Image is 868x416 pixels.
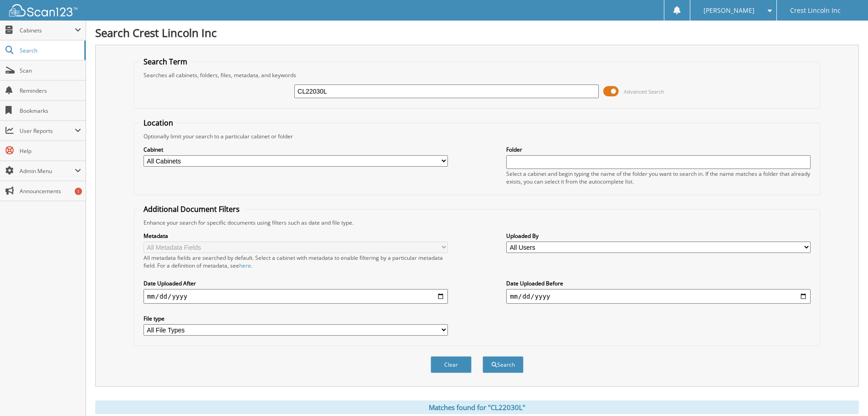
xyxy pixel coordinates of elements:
div: Matches found for "CL22030L" [95,400,859,414]
label: File type [144,315,448,322]
label: Date Uploaded Before [506,279,811,287]
div: Optionally limit your search to a particular cabinet or folder [139,132,815,140]
span: Help [20,147,81,155]
legend: Search Term [139,57,192,67]
label: Uploaded By [506,232,811,240]
div: All metadata fields are searched by default. Select a cabinet with metadata to enable filtering b... [144,254,448,269]
input: start [144,289,448,304]
img: scan123-logo-white.svg [9,4,77,16]
span: Announcements [20,187,81,195]
div: Enhance your search for specific documents using filters such as date and file type. [139,219,815,226]
label: Cabinet [144,146,448,153]
legend: Additional Document Filters [139,204,244,214]
div: 1 [75,188,82,195]
a: here [239,262,251,269]
button: Search [483,356,524,373]
label: Date Uploaded After [144,279,448,287]
label: Metadata [144,232,448,240]
div: Select a cabinet and begin typing the name of the folder you want to search in. If the name match... [506,170,811,185]
div: Searches all cabinets, folders, files, metadata, and keywords [139,71,815,79]
span: Search [20,47,80,54]
span: Bookmarks [20,107,81,115]
span: Scan [20,67,81,74]
span: Reminders [20,87,81,95]
span: Crest Lincoln Inc [790,8,841,13]
label: Folder [506,146,811,153]
span: Cabinets [20,26,75,34]
legend: Location [139,118,178,128]
button: Clear [431,356,472,373]
span: Advanced Search [624,88,664,95]
input: end [506,289,811,304]
span: Admin Menu [20,167,75,175]
span: User Reports [20,127,75,135]
h1: Search Crest Lincoln Inc [95,25,859,40]
span: [PERSON_NAME] [704,8,755,13]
